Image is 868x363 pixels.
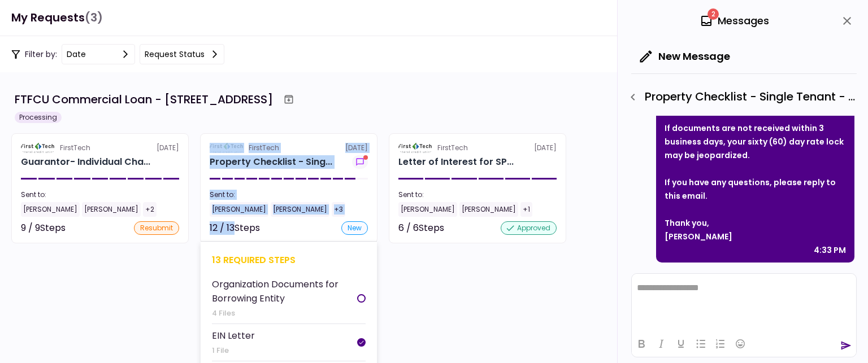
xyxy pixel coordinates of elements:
div: Property Checklist - Single Tenant - Property Operating Statements [623,88,857,107]
button: Archive workflow [279,89,299,110]
button: Bold [632,336,651,352]
div: FTFCU Commercial Loan - [STREET_ADDRESS] [15,91,273,108]
div: Sent to: [21,190,179,200]
div: Thank you, [665,216,846,230]
div: Sent to: [398,190,557,200]
button: New Message [631,42,739,71]
div: 4:33 PM [814,243,846,257]
button: Italic [652,336,671,352]
div: 6 / 6 Steps [398,221,444,235]
div: new [341,221,368,235]
div: FirstTech [249,143,279,153]
div: EIN Letter [212,329,255,343]
div: If documents are not received within 3 business days, your sixty (60) day rate lock may be jeopar... [665,121,846,162]
div: Guarantor- Individual Charles Eldredge [21,155,150,169]
div: 12 / 13 Steps [210,221,260,235]
div: [DATE] [210,143,368,153]
button: Underline [671,336,691,352]
button: Bullet list [691,336,710,352]
img: Partner logo [21,143,55,153]
div: +1 [520,202,532,217]
div: [PERSON_NAME] [210,202,268,217]
div: Messages [700,12,769,29]
div: [PERSON_NAME] [398,202,457,217]
div: FirstTech [437,143,468,153]
div: Organization Documents for Borrowing Entity [212,277,357,305]
div: Processing [15,112,62,123]
div: [DATE] [21,143,179,153]
div: [PERSON_NAME] [665,230,846,243]
div: +3 [332,202,345,217]
div: +2 [143,202,157,217]
div: [PERSON_NAME] [459,202,518,217]
div: approved [501,221,557,235]
div: Property Checklist - Single Tenant 1151-B Hospital Wy, Pocatello, ID [210,155,332,169]
img: Partner logo [210,143,244,153]
button: send [840,340,852,351]
h1: My Requests [11,6,103,29]
span: 2 [708,8,719,20]
div: 9 / 9 Steps [21,221,66,235]
div: Sent to: [210,190,368,200]
button: Emojis [731,336,750,352]
div: [PERSON_NAME] [82,202,141,217]
div: Filter by: [11,44,224,64]
button: Numbered list [711,336,730,352]
img: Partner logo [398,143,433,153]
div: Letter of Interest for SPECIALTY PROPERTIES LLC 1151-B Hospital Way Pocatello [398,155,514,169]
button: Request status [140,44,224,64]
iframe: Rich Text Area [632,274,856,330]
div: FirstTech [60,143,90,153]
div: 4 Files [212,308,357,319]
button: close [837,11,857,30]
div: [PERSON_NAME] [21,202,80,217]
button: date [62,44,135,64]
button: show-messages [352,155,368,169]
div: 13 required steps [212,253,366,267]
div: [PERSON_NAME] [271,202,329,217]
div: resubmit [134,221,179,235]
div: [DATE] [398,143,557,153]
div: If you have any questions, please reply to this email. [665,176,846,203]
div: date [67,48,86,60]
span: (3) [85,6,103,29]
div: 1 File [212,345,255,356]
